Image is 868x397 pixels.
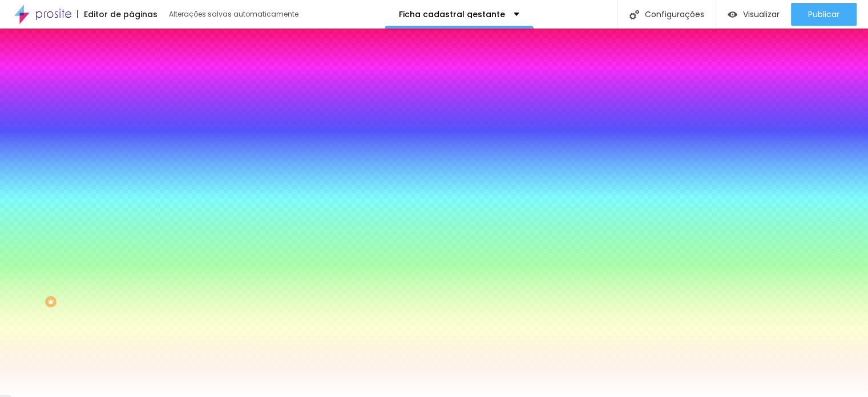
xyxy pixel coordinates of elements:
img: Icone [629,10,639,19]
img: view-1.svg [728,10,737,19]
div: Editor de páginas [77,10,158,18]
button: Visualizar [716,3,791,26]
p: Ficha cadastral gestante [399,10,505,18]
button: Publicar [791,3,857,26]
span: Publicar [808,10,839,19]
span: Visualizar [743,10,780,19]
div: Alterações salvas automaticamente [169,11,300,18]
